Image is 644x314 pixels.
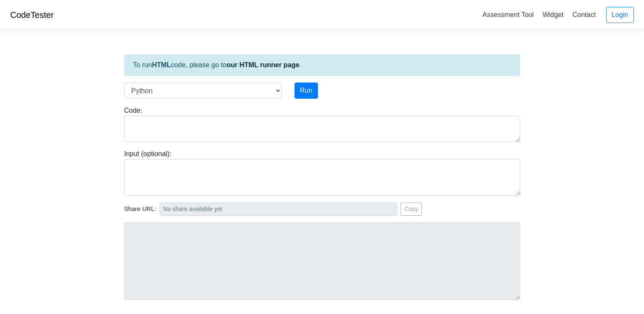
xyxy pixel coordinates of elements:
a: Assessment Tool [479,8,537,22]
button: Run [295,83,318,99]
div: Input (optional): [118,149,527,196]
a: CodeTester [10,10,54,20]
strong: HTML [152,61,171,69]
input: No share available yet [160,203,397,216]
a: Widget [539,8,567,22]
a: Login [606,7,634,23]
a: Contact [569,8,599,22]
a: our HTML runner page [226,61,299,69]
div: To run code, please go to . [124,54,520,76]
span: Share URL: [124,205,156,214]
div: Code: [118,106,527,142]
button: Copy [401,203,422,216]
